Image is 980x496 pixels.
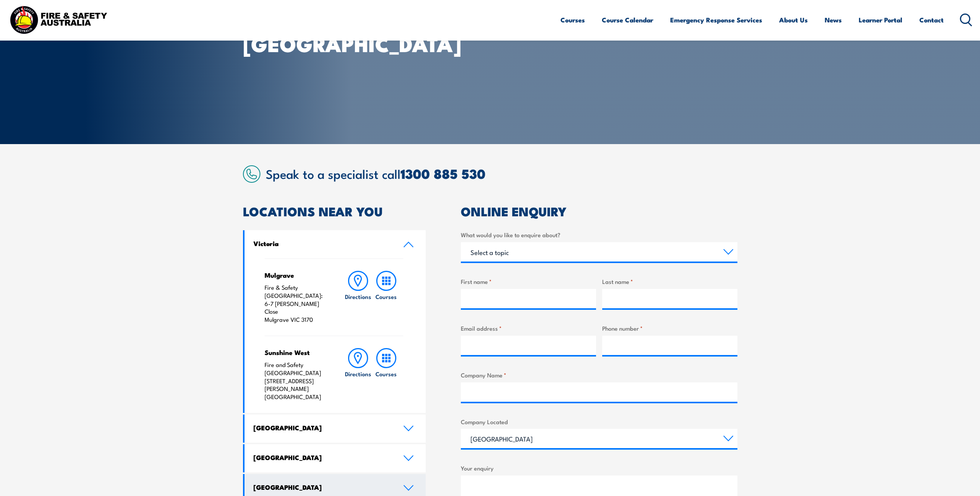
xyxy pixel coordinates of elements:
[375,292,397,301] h6: Courses
[602,324,737,333] label: Phone number
[670,10,762,30] a: Emergency Response Services
[372,271,400,324] a: Courses
[266,166,737,180] h2: Speak to a specialist call
[344,271,372,324] a: Directions
[560,10,585,30] a: Courses
[461,206,737,216] h2: ONLINE ENQUIRY
[461,277,596,286] label: First name
[345,292,371,301] h6: Directions
[243,206,426,216] h2: LOCATIONS NEAR YOU
[253,453,392,462] h4: [GEOGRAPHIC_DATA]
[401,163,486,183] a: 1300 885 530
[779,10,808,30] a: About Us
[602,277,737,286] label: Last name
[372,348,400,401] a: Courses
[253,483,392,491] h4: [GEOGRAPHIC_DATA]
[825,10,842,30] a: News
[461,230,737,239] label: What would you like to enquire about?
[265,284,329,324] p: Fire & Safety [GEOGRAPHIC_DATA]: 6-7 [PERSON_NAME] Close Mulgrave VIC 3170
[265,348,329,357] h4: Sunshine West
[919,10,944,30] a: Contact
[461,417,737,426] label: Company Located
[345,370,371,378] h6: Directions
[245,414,426,443] a: [GEOGRAPHIC_DATA]
[859,10,902,30] a: Learner Portal
[253,239,392,248] h4: Victoria
[265,361,329,401] p: Fire and Safety [GEOGRAPHIC_DATA] [STREET_ADDRESS][PERSON_NAME] [GEOGRAPHIC_DATA]
[461,324,596,333] label: Email address
[245,444,426,472] a: [GEOGRAPHIC_DATA]
[461,370,737,379] label: Company Name
[245,230,426,258] a: Victoria
[375,370,397,378] h6: Courses
[461,464,737,472] label: Your enquiry
[265,271,329,279] h4: Mulgrave
[253,423,392,432] h4: [GEOGRAPHIC_DATA]
[344,348,372,401] a: Directions
[602,10,653,30] a: Course Calendar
